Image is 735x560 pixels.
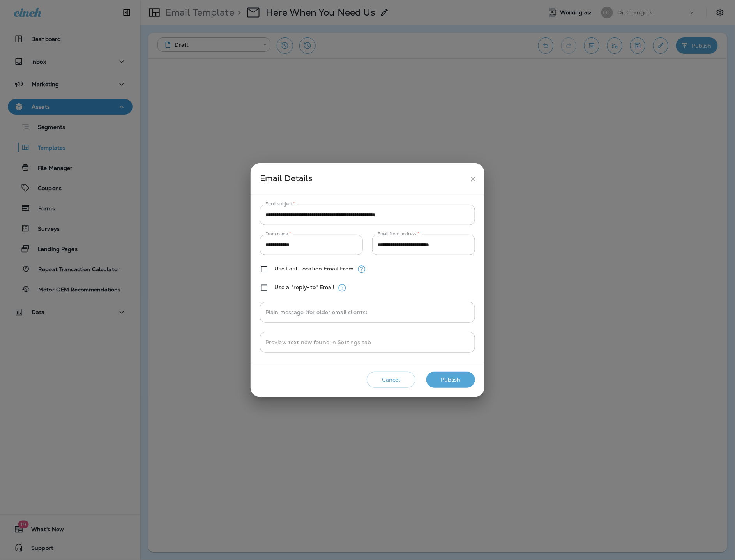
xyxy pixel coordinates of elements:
label: Use Last Location Email From [274,265,354,272]
label: Email subject [265,201,295,207]
div: Email Details [260,172,466,186]
button: Publish [426,372,475,388]
button: close [466,172,481,186]
label: Use a "reply-to" Email [274,284,334,290]
label: From name [265,231,291,237]
label: Email from address [378,231,419,237]
button: Cancel [367,372,415,388]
